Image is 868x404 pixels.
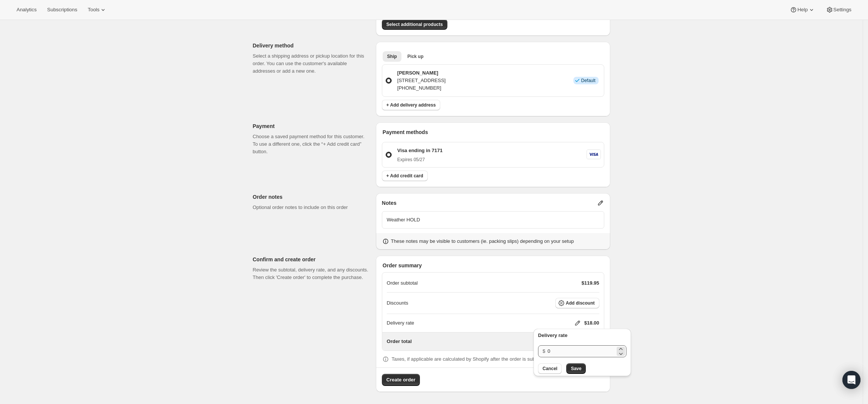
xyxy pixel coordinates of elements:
[253,266,370,281] p: Review the subtotal, delivery rate, and any discounts. Then click 'Create order' to complete the ...
[797,7,807,13] span: Help
[253,52,370,75] p: Select a shipping address or pickup location for this order. You can use the customer's available...
[386,376,415,384] span: Create order
[581,78,595,84] span: Default
[17,7,36,13] span: Analytics
[386,21,443,27] span: Select additional products
[397,147,442,154] p: Visa ending in 7171
[386,102,436,108] span: + Add delivery address
[43,5,82,15] button: Subscriptions
[582,279,599,287] p: $119.95
[382,19,447,30] button: Select additional products
[397,84,446,92] p: [PHONE_NUMBER]
[382,374,420,386] button: Create order
[387,299,408,307] p: Discounts
[383,128,604,136] p: Payment methods
[821,5,856,15] button: Settings
[83,5,111,15] button: Tools
[543,366,557,372] span: Cancel
[88,7,99,13] span: Tools
[555,298,599,308] button: Add discount
[584,319,599,327] p: $18.00
[785,5,819,15] button: Help
[391,238,574,245] p: These notes may be visible to customers (ie. packing slips) depending on your setup
[382,199,397,207] span: Notes
[571,366,581,372] span: Save
[386,173,423,179] span: + Add credit card
[407,53,424,59] span: Pick up
[833,7,851,13] span: Settings
[382,100,440,110] button: + Add delivery address
[397,77,446,84] p: [STREET_ADDRESS]
[387,216,599,224] p: Weather HOLD
[387,279,418,287] p: Order subtotal
[253,42,370,49] p: Delivery method
[387,338,412,345] p: Order total
[47,7,77,13] span: Subscriptions
[538,363,562,374] button: Cancel
[253,256,370,263] p: Confirm and create order
[538,332,626,339] p: Delivery rate
[397,157,442,163] p: Expires 05/27
[566,300,595,306] span: Add discount
[387,319,414,327] p: Delivery rate
[253,122,370,130] p: Payment
[387,53,397,59] span: Ship
[253,204,370,211] p: Optional order notes to include on this order
[253,193,370,201] p: Order notes
[382,171,428,181] button: + Add credit card
[12,5,41,15] button: Analytics
[566,363,586,374] button: Save
[392,355,549,363] p: Taxes, if applicable are calculated by Shopify after the order is submitted
[397,69,446,77] p: [PERSON_NAME]
[543,348,545,354] span: $
[842,371,860,389] div: Open Intercom Messenger
[383,262,604,269] p: Order summary
[253,133,370,156] p: Choose a saved payment method for this customer. To use a different one, click the “+ Add credit ...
